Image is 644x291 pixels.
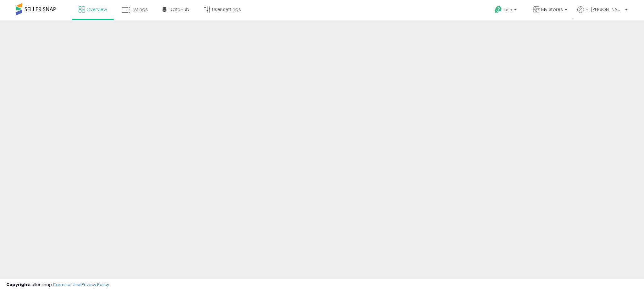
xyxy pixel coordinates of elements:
[494,6,502,14] i: Get Help
[586,6,623,13] span: Hi [PERSON_NAME]
[577,6,628,20] a: Hi [PERSON_NAME]
[504,7,512,13] span: Help
[490,1,523,20] a: Help
[541,6,563,13] span: My Stores
[169,6,189,13] span: DataHub
[86,6,107,13] span: Overview
[131,6,148,13] span: Listings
